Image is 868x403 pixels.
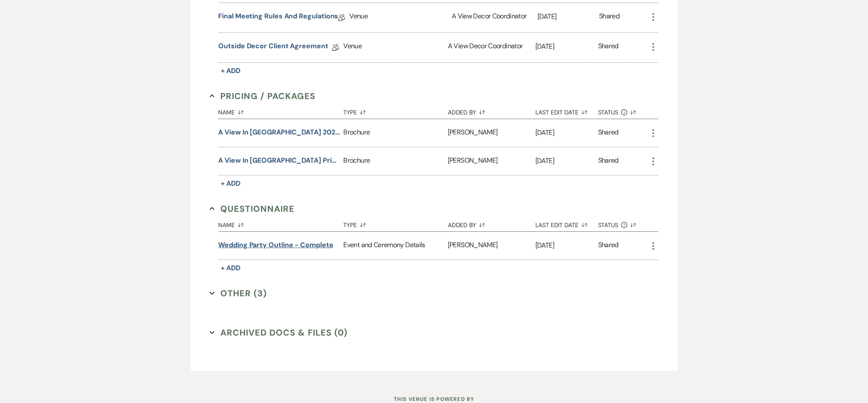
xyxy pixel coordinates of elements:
[349,3,452,32] div: Venue
[448,232,535,260] div: [PERSON_NAME]
[452,3,538,32] div: A View Decor Coordinator
[218,102,343,119] button: Name
[218,215,343,231] button: Name
[538,11,599,22] p: [DATE]
[218,65,243,77] button: + Add
[598,127,619,139] div: Shared
[448,102,535,119] button: Added By
[218,178,243,190] button: + Add
[221,179,240,188] span: + Add
[598,215,648,231] button: Status
[218,41,328,54] a: Outside Decor Client Agreement
[598,41,619,54] div: Shared
[218,240,333,250] button: Wedding Party Outline - complete
[598,109,619,115] span: Status
[210,287,267,300] button: Other (3)
[598,240,619,251] div: Shared
[343,232,447,260] div: Event and Ceremony Details
[218,11,338,24] a: Final Meeting Rules and Regulations
[218,155,340,166] button: A View in [GEOGRAPHIC_DATA] Pricing
[535,127,598,138] p: [DATE]
[448,119,535,147] div: [PERSON_NAME]
[218,262,243,274] button: + Add
[535,41,598,52] p: [DATE]
[599,11,620,24] div: Shared
[221,66,240,75] span: + Add
[598,222,619,228] span: Status
[535,240,598,251] p: [DATE]
[210,326,348,339] button: Archived Docs & Files (0)
[535,155,598,166] p: [DATE]
[448,215,535,231] button: Added By
[343,119,447,147] div: Brochure
[343,102,447,119] button: Type
[448,147,535,175] div: [PERSON_NAME]
[343,33,447,62] div: Venue
[535,102,598,119] button: Last Edit Date
[448,33,535,62] div: A View Decor Coordinator
[598,155,619,167] div: Shared
[218,127,340,137] button: A View in [GEOGRAPHIC_DATA] 2024/2025 Pricing
[535,215,598,231] button: Last Edit Date
[210,202,295,215] button: Questionnaire
[343,147,447,175] div: Brochure
[343,215,447,231] button: Type
[598,102,648,119] button: Status
[210,90,316,102] button: Pricing / Packages
[221,263,240,272] span: + Add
